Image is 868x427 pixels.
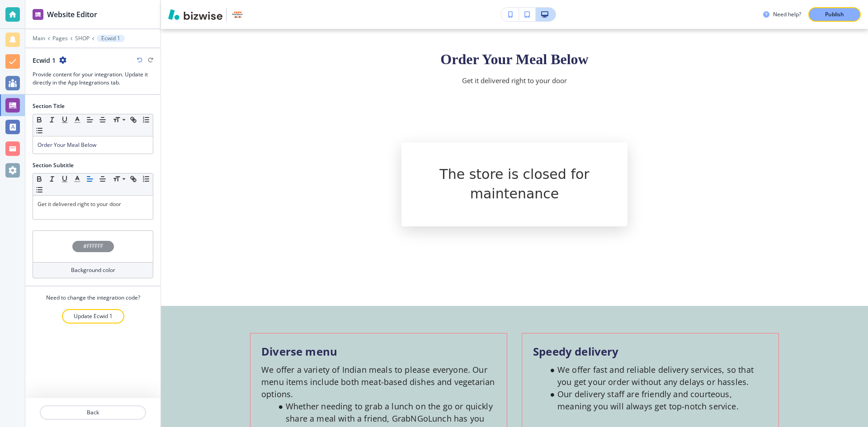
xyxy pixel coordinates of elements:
button: Update Ecwid 1 [62,309,124,324]
button: Back [40,405,146,420]
span: Our delivery staff are friendly and courteous, meaning you will always get top-notch service. [557,389,739,412]
h3: Provide content for your integration. Update it directly in the App Integrations tab. [33,70,153,87]
p: We offer a variety of Indian meals to please everyone. Our menu items include both meat-based dis... [261,364,496,400]
span: Order Your Meal Below [440,51,588,67]
span: The store is closed for maintenance [185,73,335,108]
span: Order Your Meal Below [38,141,96,149]
h2: Section Title [33,102,65,110]
button: Ecwid 1 [97,35,125,42]
p: Update Ecwid 1 [74,312,113,320]
img: Your Logo [231,7,245,22]
button: Pages [52,35,68,42]
strong: Speedy delivery [533,344,619,359]
p: Get it delivered right to your door [254,75,775,86]
h4: #FFFFFF [83,242,103,250]
button: Publish [808,7,861,22]
button: Main [33,35,45,42]
button: #FFFFFFBackground color [33,230,153,278]
h2: Section Subtitle [33,161,74,169]
strong: Diverse menu [261,344,337,359]
h2: Ecwid 1 [33,56,56,65]
p: Get it delivered right to your door [38,200,148,208]
h4: Need to change the integration code? [46,294,140,302]
p: Back [41,408,145,417]
img: editor icon [33,9,43,20]
button: SHOP [75,35,90,42]
img: Bizwise Logo [168,9,222,20]
p: Publish [825,10,844,19]
h4: Background color [71,266,115,274]
h2: Website Editor [47,9,97,20]
span: We offer fast and reliable delivery services, so that you get your order without any delays or ha... [557,364,756,387]
p: Ecwid 1 [101,35,120,42]
h3: Need help? [773,10,801,19]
